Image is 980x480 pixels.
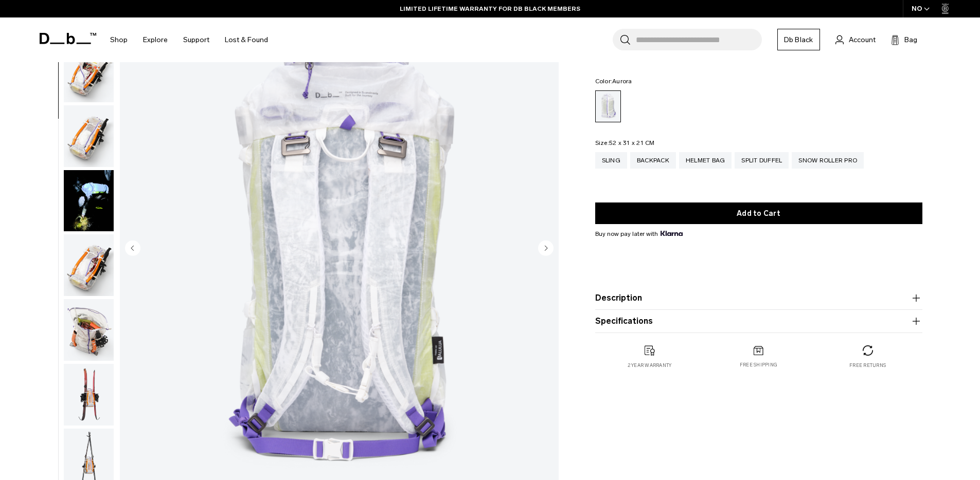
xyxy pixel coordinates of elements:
img: Weigh_Lighter_Backpack_25L_4.png [64,41,114,102]
a: LIMITED LIFETIME WARRANTY FOR DB BLACK MEMBERS [400,4,580,13]
a: Db Black [777,29,820,50]
img: Weigh_Lighter_Backpack_25L_5.png [64,105,114,167]
p: 2 year warranty [628,362,672,369]
a: Lost & Found [225,22,268,58]
span: Aurora [612,78,632,85]
a: Backpack [630,152,676,169]
a: Sling [595,152,627,169]
img: Weigh_Lighter_Backpack_25L_6.png [64,234,114,296]
a: Support [183,22,209,58]
legend: Size: [595,140,655,146]
a: Helmet Bag [679,152,732,169]
img: Weigh Lighter Backpack 25L Aurora [64,170,114,232]
a: Explore [143,22,168,58]
span: Account [849,34,876,45]
span: 52 x 31 x 21 CM [609,139,655,146]
button: Weigh_Lighter_Backpack_25L_5.png [63,105,114,168]
button: Description [595,292,922,304]
legend: Color: [595,78,632,84]
button: Weigh_Lighter_Backpack_25L_8.png [63,363,114,426]
a: Aurora [595,90,621,122]
button: Add to Cart [595,202,922,224]
button: Weigh_Lighter_Backpack_25L_7.png [63,299,114,361]
a: Account [835,33,876,46]
button: Specifications [595,315,922,327]
a: Split Duffel [735,152,789,169]
a: Snow Roller Pro [792,152,864,169]
button: Weigh_Lighter_Backpack_25L_4.png [63,40,114,103]
span: Buy now pay later with [595,229,683,238]
p: Free returns [849,362,886,369]
img: Weigh_Lighter_Backpack_25L_8.png [64,364,114,426]
img: Weigh_Lighter_Backpack_25L_7.png [64,299,114,361]
img: {"height" => 20, "alt" => "Klarna"} [661,231,683,236]
p: Free shipping [740,361,777,368]
a: Shop [110,22,128,58]
button: Next slide [538,240,554,257]
button: Previous slide [125,240,140,257]
span: Bag [904,34,917,45]
nav: Main Navigation [102,17,276,62]
button: Bag [891,33,917,46]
